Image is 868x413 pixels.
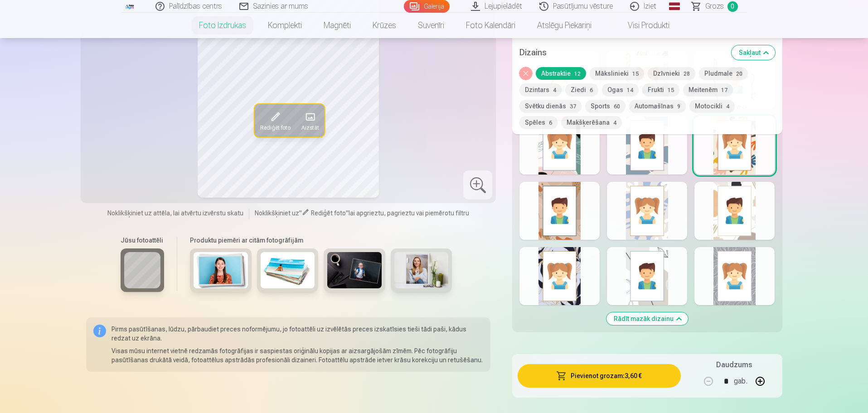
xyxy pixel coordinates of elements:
span: 37 [570,103,576,110]
span: Grozs [705,1,724,12]
span: Noklikšķiniet uz [255,210,299,217]
button: Frukti15 [642,83,679,96]
button: Aizstāt [296,104,324,137]
span: 15 [668,87,674,93]
a: Krūzes [362,13,407,38]
button: Abstraktie12 [536,67,586,80]
button: Dzintars4 [519,83,562,96]
span: 12 [574,71,581,77]
span: 17 [721,87,727,93]
button: Rediģēt foto [254,104,296,137]
span: 4 [726,103,729,110]
button: Motocikli4 [689,100,735,112]
button: Pludmale20 [699,67,748,80]
a: Visi produkti [602,13,680,38]
button: Makšķerēšana4 [561,116,622,129]
span: " [299,210,302,217]
button: Ogas14 [602,83,639,96]
span: 14 [627,87,633,93]
button: Spēles6 [519,116,558,129]
h5: Daudzums [716,360,752,370]
span: Rediģēt foto [311,210,346,217]
button: Automašīnas9 [629,100,686,112]
span: 60 [614,103,620,110]
button: Sakļaut [732,45,775,60]
span: 4 [613,120,616,126]
span: Rediģēt foto [260,124,290,131]
span: 6 [549,120,552,126]
button: Rādīt mazāk dizainu [606,312,688,325]
span: " [346,210,349,217]
span: 15 [632,71,639,77]
a: Komplekti [257,13,313,38]
a: Magnēti [313,13,362,38]
button: Dzīvnieki28 [648,67,695,80]
h6: Produktu piemēri ar citām fotogrāfijām [186,236,456,245]
button: Pievienot grozam:3,60 € [518,364,680,388]
span: Noklikšķiniet uz attēla, lai atvērtu izvērstu skatu [107,209,243,218]
div: gab. [734,370,747,392]
span: 9 [677,103,680,110]
a: Suvenīri [407,13,455,38]
span: 28 [684,71,690,77]
button: Sports60 [585,100,626,112]
a: Foto izdrukas [188,13,257,38]
h6: Jūsu fotoattēli [121,236,164,245]
p: Pirms pasūtīšanas, lūdzu, pārbaudiet preces noformējumu, jo fotoattēli uz izvēlētās preces izskat... [112,325,484,343]
button: Meitenēm17 [683,83,733,96]
h5: Dizains [519,46,724,59]
img: /fa1 [125,4,135,9]
button: Svētku dienās37 [519,100,582,112]
p: Visas mūsu internet vietnē redzamās fotogrāfijas ir saspiestas oriģinālu kopijas ar aizsargājošām... [112,347,484,365]
span: Aizstāt [301,124,319,131]
button: Mākslinieki15 [590,67,644,80]
span: 0 [727,1,738,12]
span: 4 [553,87,556,93]
span: lai apgrieztu, pagrieztu vai piemērotu filtru [349,210,469,217]
a: Foto kalendāri [455,13,526,38]
a: Atslēgu piekariņi [526,13,602,38]
span: 20 [736,71,742,77]
span: 6 [590,87,593,93]
button: Ziedi6 [565,83,598,96]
